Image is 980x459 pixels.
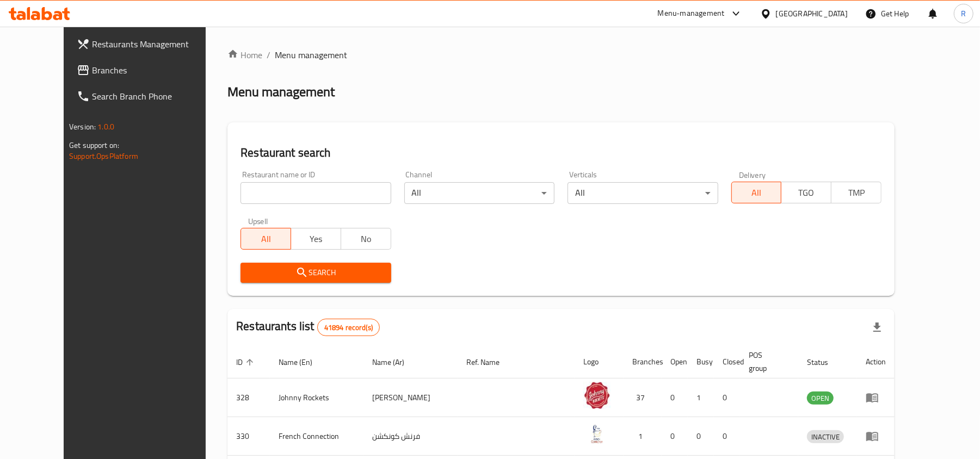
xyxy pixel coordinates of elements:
span: Name (Ar) [372,356,418,369]
button: All [241,228,291,250]
button: All [731,182,782,203]
div: INACTIVE [807,430,844,443]
h2: Restaurants list [236,318,380,336]
button: Search [241,263,391,283]
button: Yes [291,228,341,250]
div: [GEOGRAPHIC_DATA] [776,8,848,20]
span: INACTIVE [807,431,844,443]
span: Search [249,266,382,280]
td: 0 [688,417,714,456]
td: 1 [688,379,714,417]
span: Menu management [275,48,347,61]
a: Search Branch Phone [68,83,227,109]
span: Restaurants Management [92,38,219,51]
span: POS group [749,349,785,375]
th: Open [662,345,688,379]
td: [PERSON_NAME] [363,379,458,417]
img: French Connection [583,420,611,448]
span: All [736,185,778,201]
button: No [341,228,391,250]
td: French Connection [270,417,363,456]
span: Status [807,356,842,369]
label: Upsell [248,217,268,225]
div: All [568,182,718,204]
span: OPEN [807,392,834,405]
td: 0 [662,417,688,456]
span: Ref. Name [467,356,514,369]
td: فرنش كونكشن [363,417,458,456]
a: Home [227,48,262,61]
div: Menu [866,391,886,404]
div: Total records count [317,319,380,336]
span: 1.0.0 [97,120,114,134]
th: Branches [624,345,662,379]
div: OPEN [807,392,834,405]
div: Export file [864,314,890,340]
td: 0 [714,379,740,417]
span: TMP [836,185,877,201]
div: Menu-management [658,7,725,20]
label: Delivery [739,171,766,178]
th: Busy [688,345,714,379]
li: / [267,48,270,61]
span: 41894 record(s) [318,322,379,333]
td: 1 [624,417,662,456]
h2: Menu management [227,83,335,101]
input: Search for restaurant name or ID.. [241,182,391,204]
th: Closed [714,345,740,379]
button: TMP [831,182,882,203]
span: Branches [92,64,219,77]
span: Version: [69,120,96,134]
div: All [404,182,554,204]
a: Support.OpsPlatform [69,149,138,163]
th: Logo [575,345,624,379]
span: ID [236,356,257,369]
div: Menu [866,430,886,443]
td: 330 [227,417,270,456]
span: TGO [786,185,827,201]
td: 37 [624,379,662,417]
button: TGO [781,182,831,203]
a: Branches [68,57,227,83]
td: 0 [714,417,740,456]
th: Action [857,345,895,379]
span: Get support on: [69,138,119,152]
span: Yes [295,231,337,247]
h2: Restaurant search [241,145,882,161]
td: 328 [227,379,270,417]
td: Johnny Rockets [270,379,363,417]
td: 0 [662,379,688,417]
img: Johnny Rockets [583,382,611,409]
nav: breadcrumb [227,48,895,61]
span: No [346,231,387,247]
span: R [961,8,966,20]
span: All [245,231,287,247]
span: Search Branch Phone [92,90,219,103]
a: Restaurants Management [68,31,227,57]
span: Name (En) [279,356,326,369]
